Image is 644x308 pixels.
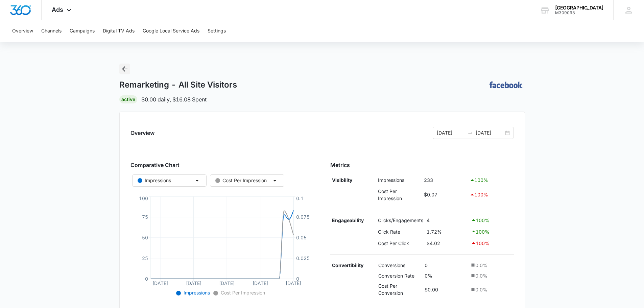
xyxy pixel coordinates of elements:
[555,5,603,10] div: account name
[423,174,468,186] td: 233
[145,276,148,282] tspan: 0
[219,290,265,295] span: Cost Per Impression
[132,174,207,187] button: Impressions
[423,281,468,298] td: $0.00
[215,177,267,184] div: Cost Per Impression
[376,174,423,186] td: Impressions
[376,237,425,249] td: Cost Per Click
[471,216,512,224] div: 100 %
[377,270,423,281] td: Conversion Rate
[142,255,148,261] tspan: 25
[138,177,171,184] div: Impressions
[423,270,468,281] td: 0%
[296,235,307,240] tspan: 0.05
[330,161,514,169] h3: Metrics
[471,239,512,247] div: 100 %
[377,260,423,270] td: Conversions
[208,20,226,42] button: Settings
[142,214,148,220] tspan: 75
[219,280,235,286] tspan: [DATE]
[296,255,310,261] tspan: 0.025
[119,80,237,90] h1: Remarketing - All Site Visitors
[41,20,62,42] button: Channels
[471,228,512,236] div: 100 %
[52,6,63,13] span: Ads
[468,130,473,136] span: swap-right
[555,10,603,15] div: account id
[296,276,299,282] tspan: 0
[12,20,33,42] button: Overview
[376,226,425,237] td: Click Rate
[332,262,363,268] strong: Convertibility
[376,186,423,204] td: Cost Per Impression
[490,81,523,88] img: FACEBOOK
[476,129,504,137] input: End date
[468,130,473,136] span: to
[139,195,148,201] tspan: 100
[70,20,95,42] button: Campaigns
[119,95,137,103] div: Active
[423,260,468,270] td: 0
[332,177,352,183] strong: Visibility
[470,262,512,269] div: 0.0 %
[286,280,301,286] tspan: [DATE]
[130,129,154,137] h2: Overview
[376,215,425,226] td: Clicks/Engagements
[423,186,468,204] td: $0.07
[252,280,268,286] tspan: [DATE]
[210,174,284,187] button: Cost Per Impression
[130,161,314,169] h3: Comparative Chart
[142,235,148,240] tspan: 50
[470,286,512,293] div: 0.0 %
[470,176,512,184] div: 100 %
[377,281,423,298] td: Cost Per Conversion
[182,290,210,295] span: Impressions
[141,95,207,103] p: $0.00 daily , $16.08 Spent
[186,280,201,286] tspan: [DATE]
[296,214,310,220] tspan: 0.075
[296,195,304,201] tspan: 0.1
[523,81,525,89] p: |
[119,64,130,74] button: Back
[437,129,465,137] input: Start date
[425,237,469,249] td: $4.02
[332,217,364,223] strong: Engageability
[103,20,135,42] button: Digital TV Ads
[470,191,512,199] div: 100 %
[425,226,469,237] td: 1.72%
[152,280,168,286] tspan: [DATE]
[470,272,512,279] div: 0.0 %
[143,20,199,42] button: Google Local Service Ads
[425,215,469,226] td: 4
